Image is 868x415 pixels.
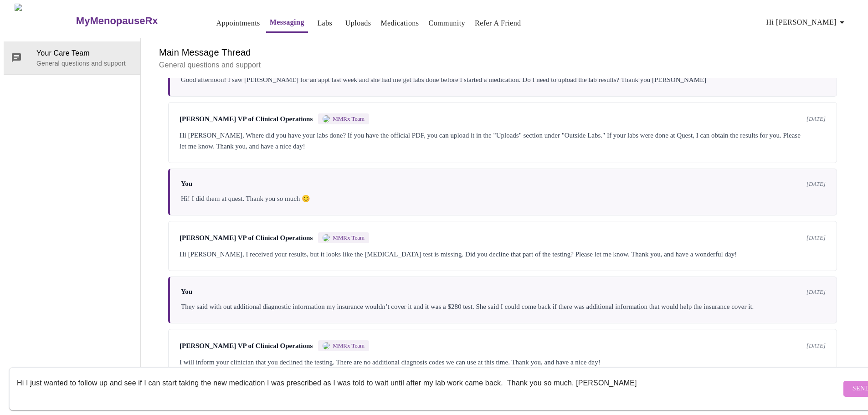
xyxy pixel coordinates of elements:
[15,4,75,38] img: MyMenopauseRx Logo
[806,342,826,349] span: [DATE]
[181,180,192,188] span: You
[475,17,521,30] a: Refer a Friend
[342,14,375,32] button: Uploads
[159,45,846,60] h6: Main Message Thread
[471,14,525,32] button: Refer a Friend
[75,5,194,37] a: MyMenopauseRx
[181,301,826,312] div: They said with out additional diagnostic information my insurance wouldn’t cover it and it was a ...
[806,115,826,123] span: [DATE]
[323,234,330,241] img: MMRX
[763,13,851,31] button: Hi [PERSON_NAME]
[380,17,419,30] a: Medications
[766,16,847,29] span: Hi [PERSON_NAME]
[159,60,846,71] p: General questions and support
[270,16,304,29] a: Messaging
[317,17,332,30] a: Labs
[333,342,365,349] span: MMRx Team
[180,115,313,123] span: [PERSON_NAME] VP of Clinical Operations
[377,14,422,32] button: Medications
[180,357,826,368] div: I will inform your clinician that you declined the testing. There are no additional diagnosis cod...
[17,374,841,403] textarea: Send a message about your appointment
[76,15,158,27] h3: MyMenopauseRx
[180,130,826,152] div: Hi [PERSON_NAME], Where did you have your labs done? If you have the official PDF, you can upload...
[323,342,330,349] img: MMRX
[425,14,469,32] button: Community
[429,17,466,30] a: Community
[333,115,365,123] span: MMRx Team
[180,234,313,242] span: [PERSON_NAME] VP of Clinical Operations
[806,234,826,241] span: [DATE]
[266,13,308,33] button: Messaging
[216,17,260,30] a: Appointments
[310,14,339,32] button: Labs
[345,17,371,30] a: Uploads
[4,41,140,74] div: Your Care TeamGeneral questions and support
[323,115,330,123] img: MMRX
[806,288,826,296] span: [DATE]
[213,14,264,32] button: Appointments
[36,48,133,59] span: Your Care Team
[806,180,826,188] span: [DATE]
[180,342,313,350] span: [PERSON_NAME] VP of Clinical Operations
[36,59,133,68] p: General questions and support
[180,249,826,260] div: Hi [PERSON_NAME], I received your results, but it looks like the [MEDICAL_DATA] test is missing. ...
[181,193,826,204] div: Hi! I did them at quest. Thank you so much 😊
[181,74,826,85] div: Good afternoon! I saw [PERSON_NAME] for an appt last week and she had me get labs done before I s...
[181,288,192,296] span: You
[333,234,365,241] span: MMRx Team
